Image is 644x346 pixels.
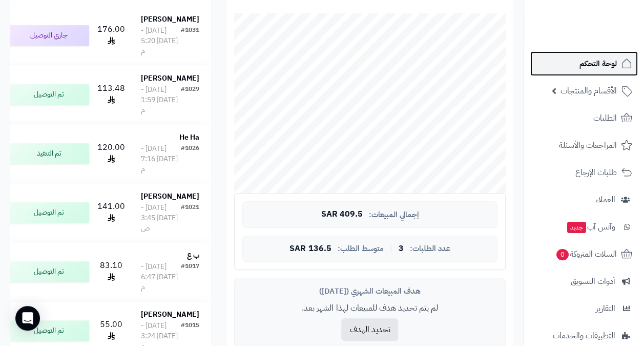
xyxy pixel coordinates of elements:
[141,191,199,202] strong: [PERSON_NAME]
[571,274,615,289] span: أدوات التسويق
[595,193,615,207] span: العملاء
[141,203,181,234] div: [DATE] - [DATE] 3:45 ص
[141,144,181,175] div: [DATE] - [DATE] 7:16 م
[530,160,638,185] a: طلبات الإرجاع
[337,244,383,253] span: متوسط الطلب:
[181,144,199,175] div: #1026
[15,306,40,331] div: Open Intercom Messenger
[368,210,419,219] span: إجمالي المبيعات:
[556,249,569,260] span: 0
[575,165,617,180] span: طلبات الإرجاع
[559,138,617,152] span: المراجعات والأسئلة
[341,318,398,341] button: تحديد الهدف
[389,245,392,253] span: |
[530,106,638,130] a: الطلبات
[242,302,497,314] p: لم يتم تحديد هدف للمبيعات لهذا الشهر بعد.
[579,56,617,71] span: لوحة التحكم
[7,320,89,341] div: تم التوصيل
[93,124,129,183] td: 120.00
[530,242,638,266] a: السلات المتروكة0
[141,14,199,25] strong: [PERSON_NAME]
[141,85,181,116] div: [DATE] - [DATE] 1:59 م
[555,247,617,261] span: السلات المتروكة
[141,309,199,320] strong: [PERSON_NAME]
[179,132,199,143] strong: He Ha
[93,6,129,65] td: 176.00
[93,183,129,242] td: 141.00
[141,262,181,293] div: [DATE] - [DATE] 6:47 م
[530,133,638,158] a: المراجعات والأسئلة
[93,242,129,301] td: 83.10
[93,65,129,124] td: 113.48
[530,215,638,239] a: وآتس آبجديد
[7,202,89,223] div: تم التوصيل
[566,220,615,234] span: وآتس آب
[181,26,199,56] div: #1031
[567,222,586,233] span: جديد
[141,26,181,56] div: [DATE] - [DATE] 5:20 م
[596,301,615,316] span: التقارير
[187,250,199,261] strong: ب ع
[141,73,199,84] strong: [PERSON_NAME]
[7,261,89,282] div: تم التوصيل
[409,244,450,253] span: عدد الطلبات:
[181,262,199,293] div: #1017
[181,203,199,234] div: #1021
[181,85,199,116] div: #1029
[242,286,497,297] div: هدف المبيعات الشهري ([DATE])
[560,84,617,98] span: الأقسام والمنتجات
[7,84,89,105] div: تم التوصيل
[7,143,89,164] div: تم التنفيذ
[7,25,89,46] div: جاري التوصيل
[593,111,617,125] span: الطلبات
[530,269,638,294] a: أدوات التسويق
[398,244,403,254] span: 3
[289,244,331,254] span: 136.5 SAR
[530,51,638,76] a: لوحة التحكم
[553,329,615,343] span: التطبيقات والخدمات
[530,296,638,321] a: التقارير
[321,210,362,219] span: 409.5 SAR
[530,187,638,212] a: العملاء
